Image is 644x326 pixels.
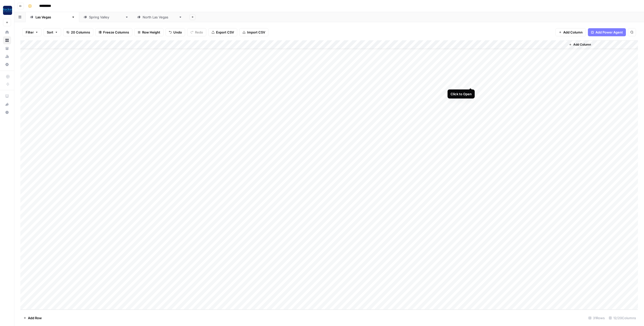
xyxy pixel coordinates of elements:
[239,28,268,36] button: Import CSV
[71,30,90,35] span: 20 Columns
[166,28,185,36] button: Undo
[451,91,472,96] div: Click to Open
[133,12,186,22] a: [GEOGRAPHIC_DATA]
[3,4,11,17] button: Workspace: Rocket Pilots
[586,314,607,322] div: 31 Rows
[573,42,591,47] span: Add Column
[3,108,11,116] button: Help + Support
[28,315,42,320] span: Add Row
[22,28,42,36] button: Filter
[567,41,593,48] button: Add Column
[20,314,45,322] button: Add Row
[195,30,203,35] span: Redo
[47,30,53,35] span: Sort
[3,60,11,69] a: Settings
[95,28,132,36] button: Freeze Columns
[187,28,206,36] button: Redo
[208,28,237,36] button: Export CSV
[134,28,164,36] button: Row Height
[26,30,34,35] span: Filter
[3,44,11,52] a: Your Data
[35,15,69,20] div: [GEOGRAPHIC_DATA]
[607,314,638,322] div: 12/20 Columns
[3,36,11,44] a: Browse
[3,100,11,108] button: What's new?
[89,15,123,20] div: [GEOGRAPHIC_DATA]
[555,28,586,36] button: Add Column
[595,30,623,35] span: Add Power Agent
[173,30,182,35] span: Undo
[3,101,11,108] div: What's new?
[142,30,160,35] span: Row Height
[247,30,265,35] span: Import CSV
[3,28,11,36] a: Home
[563,30,583,35] span: Add Column
[216,30,234,35] span: Export CSV
[3,6,12,15] img: Rocket Pilots Logo
[79,12,133,22] a: [GEOGRAPHIC_DATA]
[588,28,626,36] button: Add Power Agent
[3,92,11,100] a: AirOps Academy
[103,30,129,35] span: Freeze Columns
[63,28,93,36] button: 20 Columns
[3,52,11,60] a: Usage
[26,12,79,22] a: [GEOGRAPHIC_DATA]
[143,15,177,20] div: [GEOGRAPHIC_DATA]
[44,28,61,36] button: Sort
